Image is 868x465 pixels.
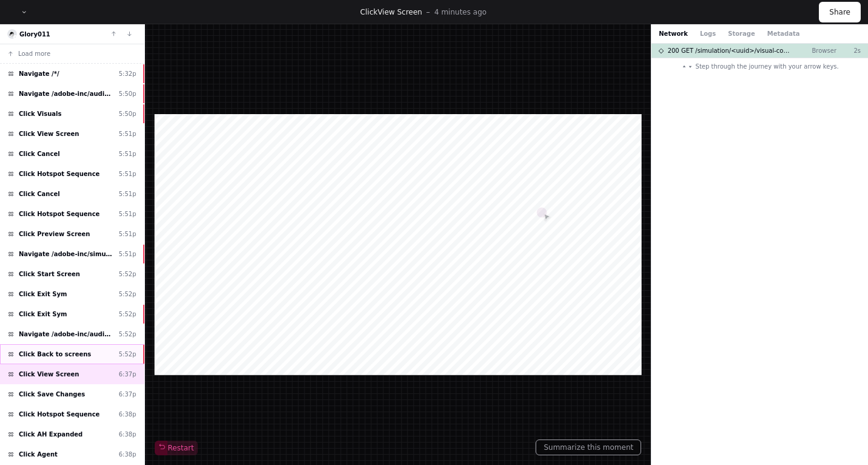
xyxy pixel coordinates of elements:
div: 5:52p [119,330,136,339]
span: Click Hotspot Sequence [19,410,99,419]
span: Restart [158,443,194,453]
span: Click Preview Screen [19,229,90,239]
span: Click Agent [19,450,58,459]
span: Load more [18,49,50,58]
div: 6:38p [119,430,136,439]
span: Click Back to screens [19,350,91,359]
span: Click Exit Sym [19,290,67,299]
button: Metadata [767,29,800,38]
div: 5:51p [119,209,136,219]
div: 5:52p [119,350,136,359]
p: 4 minutes ago [434,7,486,17]
button: Storage [728,29,755,38]
button: Share [819,2,861,22]
div: 6:37p [119,390,136,399]
button: Logs [700,29,716,38]
div: 6:38p [119,410,136,419]
button: Summarize this moment [536,440,641,455]
div: 5:51p [119,129,136,138]
div: 5:51p [119,229,136,239]
div: 6:38p [119,450,136,459]
span: Click Hotspot Sequence [19,169,99,178]
div: 5:50p [119,109,136,118]
span: Click Save Changes [19,390,85,399]
img: 14.svg [8,30,16,38]
span: Navigate /adobe-inc/audio-simulation/*/create-sym [19,330,114,339]
button: Network [659,29,688,38]
div: 5:51p [119,149,136,158]
a: Glory011 [19,31,50,38]
span: Step through the journey with your arrow keys. [696,62,839,71]
div: 5:51p [119,249,136,259]
div: 6:37p [119,370,136,379]
p: Browser [802,46,836,55]
span: Navigate /*/ [19,69,59,78]
div: 5:50p [119,89,136,98]
div: 5:52p [119,290,136,299]
div: 5:52p [119,310,136,319]
span: Click View Screen [19,129,79,138]
span: Click Visuals [19,109,61,118]
div: 5:51p [119,189,136,199]
div: 5:51p [119,169,136,178]
span: Click Cancel [19,149,60,158]
span: Click AH Expanded [19,430,82,439]
div: 5:32p [119,69,136,78]
span: Click Start Screen [19,270,80,279]
span: View Screen [377,8,422,16]
span: Navigate /adobe-inc/audio-simulation/*/create-sym [19,89,114,98]
div: 5:52p [119,270,136,279]
span: Click Cancel [19,189,60,199]
span: Click [360,8,378,16]
span: Click Exit Sym [19,310,67,319]
span: 200 GET /simulation/<uuid>/visual-content-item/<uuid> [668,46,793,55]
span: Navigate /adobe-inc/simulation/*/preview_practice [19,249,114,259]
span: Click Hotspot Sequence [19,209,99,219]
span: Click View Screen [19,370,79,379]
p: 2s [836,46,861,55]
button: Restart [155,441,198,455]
